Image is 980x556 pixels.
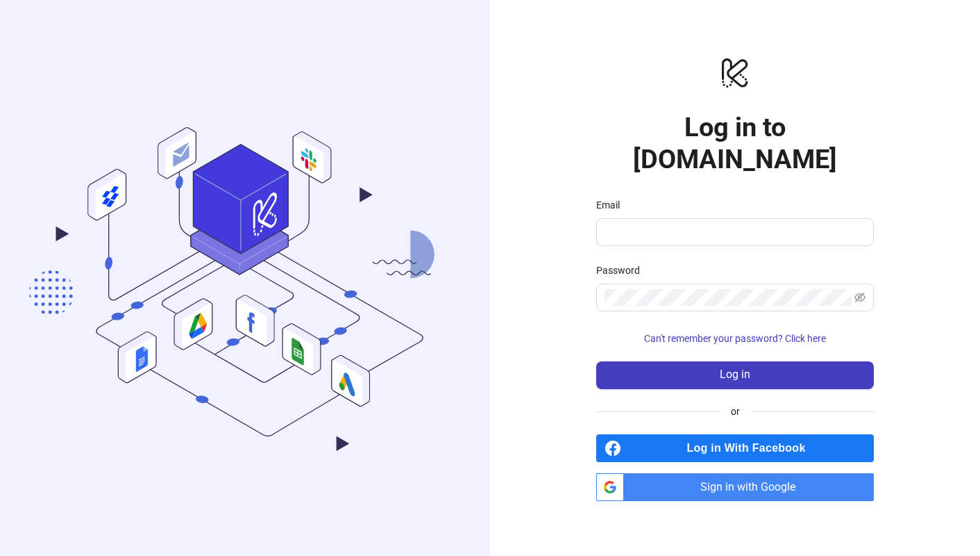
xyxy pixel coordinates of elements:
label: Email [596,197,629,213]
a: Log in With Facebook [596,434,874,462]
label: Password [596,263,649,278]
span: eye-invisible [854,292,865,303]
span: Log in With Facebook [627,434,874,462]
h1: Log in to [DOMAIN_NAME] [596,111,874,175]
button: Log in [596,361,874,389]
a: Sign in with Google [596,473,874,501]
a: Can't remember your password? Click here [596,333,874,344]
input: Email [605,224,863,240]
span: or [720,404,751,419]
span: Can't remember your password? Click here [644,333,826,344]
button: Can't remember your password? Click here [596,328,874,350]
span: Sign in with Google [630,473,874,501]
span: Log in [720,368,750,381]
input: Password [605,289,852,306]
